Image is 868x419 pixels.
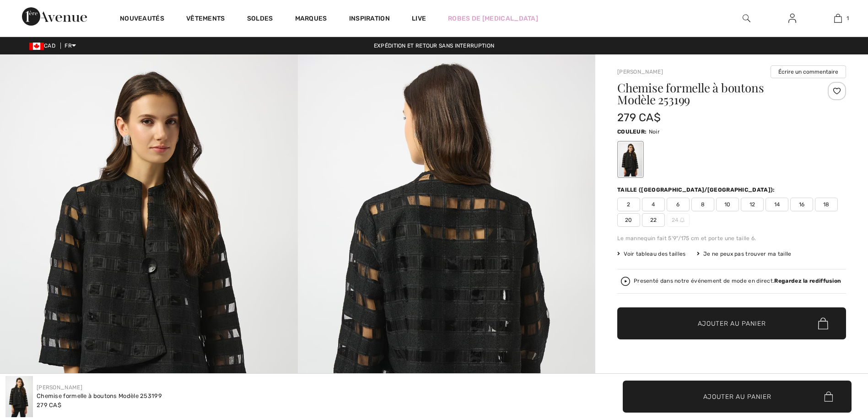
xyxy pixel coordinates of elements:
button: Ajouter au panier [623,381,852,413]
img: Bag.svg [824,392,833,402]
img: Mon panier [834,13,842,24]
span: 16 [790,198,813,211]
a: [PERSON_NAME] [37,384,82,391]
span: Ajouter au panier [698,319,766,328]
span: 8 [691,198,714,211]
span: FR [65,43,76,49]
img: Regardez la rediffusion [621,277,630,286]
a: Soldes [247,15,273,24]
span: 20 [617,213,640,227]
div: Le mannequin fait 5'9"/175 cm et porte une taille 6. [617,234,846,242]
a: Live [412,14,426,23]
img: Bag.svg [818,317,828,329]
span: CAD [29,43,59,49]
img: recherche [743,13,750,24]
a: 1 [815,13,860,24]
a: Nouveautés [120,15,164,24]
span: 10 [716,198,739,211]
button: Écrire un commentaire [771,65,846,78]
a: Marques [295,15,327,24]
div: Presenté dans notre événement de mode en direct. [634,278,841,284]
strong: Regardez la rediffusion [774,278,841,284]
button: Ajouter au panier [617,307,846,339]
span: 22 [642,213,665,227]
div: Taille ([GEOGRAPHIC_DATA]/[GEOGRAPHIC_DATA]): [617,186,777,194]
span: Voir tableau des tailles [617,250,686,258]
div: Chemise formelle à boutons Modèle 253199 [37,392,162,401]
span: 12 [741,198,764,211]
div: Je ne peux pas trouver ma taille [697,250,792,258]
span: 18 [815,198,838,211]
span: 2 [617,198,640,211]
a: Vêtements [186,15,225,24]
span: Couleur: [617,129,647,135]
span: 1 [846,14,849,22]
a: Robes de [MEDICAL_DATA] [448,14,538,23]
h1: Chemise formelle à boutons Modèle 253199 [617,82,808,106]
a: Se connecter [781,13,803,24]
img: ring-m.svg [680,218,685,222]
span: 24 [667,213,690,227]
span: 6 [667,198,690,211]
a: [PERSON_NAME] [617,69,663,75]
img: 1ère Avenue [22,7,87,26]
span: Ajouter au panier [703,392,771,401]
span: 4 [642,198,665,211]
span: 279 CA$ [37,402,61,408]
img: Mes infos [788,13,796,24]
span: Inspiration [349,15,390,24]
span: 14 [766,198,788,211]
img: Chemise Formelle &agrave; Boutons mod&egrave;le 253199 [5,376,33,417]
div: Noir [619,142,642,177]
span: Noir [649,129,660,135]
img: Canadian Dollar [29,43,44,50]
span: 279 CA$ [617,111,661,124]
